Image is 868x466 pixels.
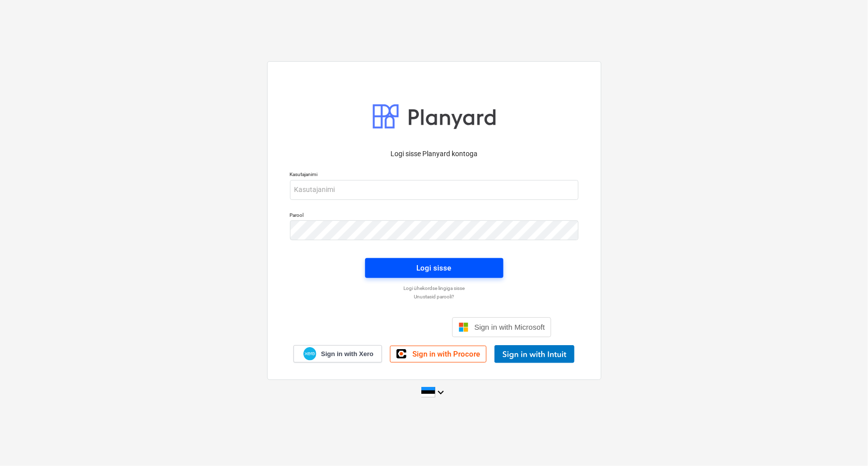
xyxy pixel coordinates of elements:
[321,350,373,359] span: Sign in with Xero
[285,285,583,291] a: Logi ühekordse lingiga sisse
[303,347,316,361] img: Xero logo
[390,346,486,363] a: Sign in with Procore
[293,345,382,363] a: Sign in with Xero
[365,258,503,278] button: Logi sisse
[475,323,545,331] span: Sign in with Microsoft
[285,293,583,300] a: Unustasid parooli?
[290,180,579,200] input: Kasutajanimi
[435,386,447,398] i: keyboard_arrow_down
[290,212,579,220] p: Parool
[290,171,579,180] p: Kasutajanimi
[312,316,449,338] iframe: Sisselogimine Google'i nupu abil
[417,262,452,275] div: Logi sisse
[412,350,480,359] span: Sign in with Procore
[459,322,469,332] img: Microsoft logo
[290,149,579,159] p: Logi sisse Planyard kontoga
